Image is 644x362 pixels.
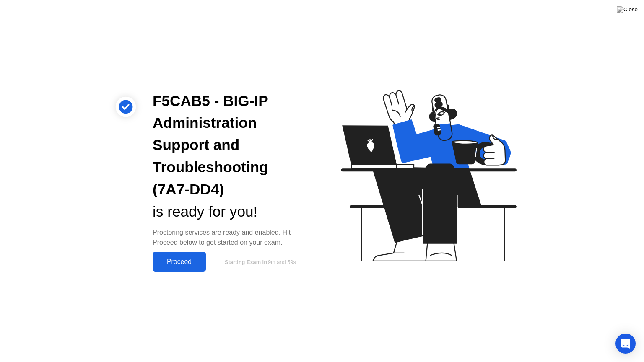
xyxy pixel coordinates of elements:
div: Open Intercom Messenger [615,334,636,354]
button: Starting Exam in9m and 59s [210,254,309,270]
div: Proceed [155,258,203,266]
img: Close [617,6,638,13]
div: is ready for you! [153,201,309,223]
div: Proctoring services are ready and enabled. Hit Proceed below to get started on your exam. [153,228,309,248]
div: F5CAB5 - BIG-IP Administration Support and Troubleshooting (7A7-DD4) [153,90,309,201]
button: Proceed [153,252,206,272]
span: 9m and 59s [268,259,296,265]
